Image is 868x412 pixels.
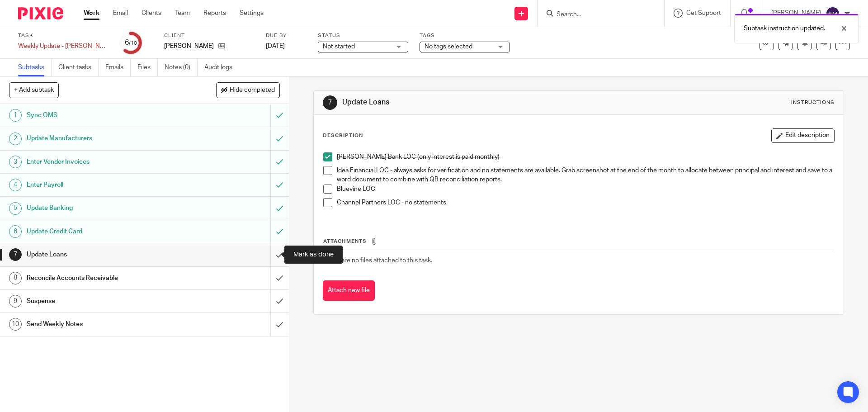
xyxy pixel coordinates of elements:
label: Task [18,32,108,39]
button: Edit description [771,128,835,143]
div: 5 [9,202,22,215]
h1: Reconcile Accounts Receivable [27,271,183,285]
div: 4 [9,179,22,191]
p: [PERSON_NAME] [164,42,214,51]
p: Bluevine LOC [337,185,834,194]
small: /10 [129,41,137,46]
span: Hide completed [230,87,275,94]
h1: Update Banking [27,201,183,215]
img: svg%3E [826,6,840,21]
div: 2 [9,133,22,145]
div: 3 [9,156,22,168]
a: Emails [105,59,131,76]
h1: Update Manufacturers [27,132,183,145]
a: Reports [203,9,226,18]
div: 7 [9,248,22,261]
label: Due by [266,32,307,39]
p: Idea Financial LOC - always asks for verification and no statements are available. Grab screensho... [337,166,834,185]
label: Tags [420,32,510,39]
a: Notes (0) [165,59,198,76]
img: Pixie [18,7,63,19]
div: 6 [9,225,22,238]
span: Not started [323,43,355,50]
p: Description [323,132,363,139]
span: No tags selected [425,43,472,50]
button: + Add subtask [9,82,59,98]
span: Attachments [323,239,367,244]
span: There are no files attached to this task. [323,257,432,264]
label: Client [164,32,255,39]
p: [PERSON_NAME] Bank LOC (only interest is paid monthly) [337,152,834,161]
h1: Update Loans [27,248,183,261]
a: Work [84,9,99,18]
div: 1 [9,109,22,122]
a: Client tasks [58,59,99,76]
div: 7 [323,95,337,110]
div: Instructions [791,99,835,106]
h1: Enter Payroll [27,178,183,192]
div: 9 [9,295,22,308]
h1: Send Weekly Notes [27,317,183,331]
div: 6 [125,38,137,48]
h1: Enter Vendor Invoices [27,155,183,169]
label: Status [318,32,408,39]
a: Clients [142,9,161,18]
div: 8 [9,272,22,284]
h1: Update Loans [342,98,598,107]
button: Hide completed [216,82,280,98]
a: Settings [240,9,264,18]
a: Files [137,59,158,76]
button: Attach new file [323,280,375,301]
div: 10 [9,318,22,331]
p: Channel Partners LOC - no statements [337,198,834,207]
h1: Sync OMS [27,109,183,122]
a: Team [175,9,190,18]
p: Subtask instruction updated. [744,24,825,33]
div: Weekly Update - [PERSON_NAME] 2 [18,42,108,51]
div: Weekly Update - Fligor 2 [18,42,108,51]
a: Email [113,9,128,18]
a: Subtasks [18,59,52,76]
h1: Suspense [27,294,183,308]
h1: Update Credit Card [27,225,183,238]
a: Audit logs [204,59,239,76]
span: [DATE] [266,43,285,49]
